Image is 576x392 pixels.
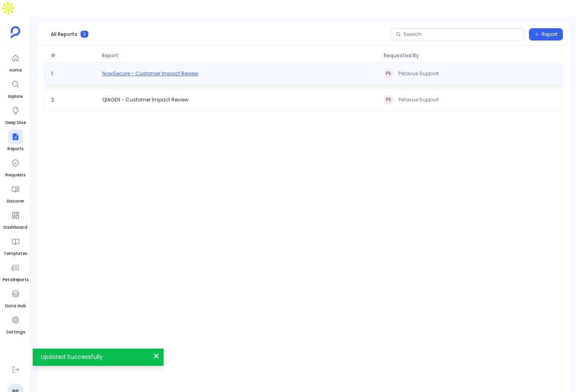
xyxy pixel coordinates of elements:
img: petavue logo [11,26,20,38]
a: Dashboard [3,208,27,231]
a: Reports [7,129,23,152]
span: Requested By [380,52,560,59]
span: NowSecure - Customer Impact Review [102,70,198,77]
a: PetaReports [2,260,29,283]
span: Requests [5,172,25,178]
span: Reports [7,146,23,152]
a: Explore [8,77,23,100]
a: Deep Dive [5,103,26,126]
span: 2 . [48,97,99,103]
a: Discover [7,182,24,205]
span: PS [384,69,394,79]
span: Report [99,52,380,59]
span: 2 [81,31,88,38]
span: QIAGEN - Customer Impact Review [102,97,189,103]
span: 1 . [48,70,99,77]
span: Home [8,67,23,74]
a: Data Hub [5,286,26,309]
span: Deep Dive [5,119,26,126]
div: Updated Successfully [33,349,164,366]
a: Templates [4,234,27,257]
span: Settings [6,329,25,336]
span: Petavue Support [398,70,439,77]
span: PS [384,95,394,105]
a: Home [8,51,23,74]
span: PetaReports [2,277,29,283]
span: Templates [4,250,27,257]
span: Discover [7,198,24,205]
span: Data Hub [5,303,26,309]
a: Requests [5,155,25,178]
button: Report [529,28,563,41]
span: Petavue Support [398,97,439,103]
span: Report [542,31,558,38]
span: Explore [8,93,23,100]
p: Updated Successfully [41,353,146,361]
span: # [47,52,99,59]
button: QIAGEN - Customer Impact Review [99,97,192,103]
span: Dashboard [3,224,27,231]
span: All Reports [51,31,77,38]
a: Settings [6,313,25,336]
button: NowSecure - Customer Impact Review [99,70,202,77]
input: Search [403,31,519,38]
